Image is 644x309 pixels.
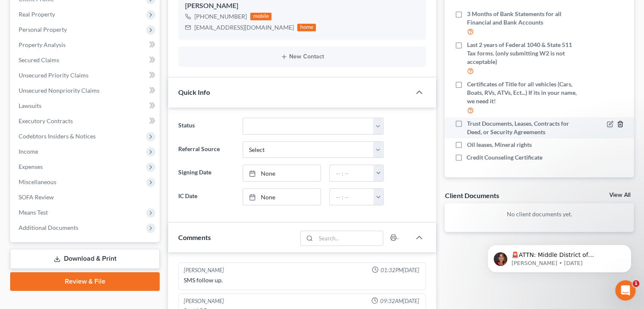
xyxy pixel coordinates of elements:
a: View All [609,192,630,198]
span: SOFA Review [19,193,54,201]
a: Lawsuits [12,98,160,113]
label: Referral Source [174,141,238,158]
span: Means Test [19,209,48,216]
span: Real Property [19,11,55,18]
a: None [243,189,321,205]
a: Review & File [10,272,160,291]
span: Last 2 years of Federal 1040 & State 511 Tax forms. (only submitting W2 is not acceptable) [467,41,579,66]
span: Oil leases, Mineral rights [467,141,531,149]
span: Certificates of Title for all vehicles (Cars, Boats, RVs, ATVs, Ect...) If its in your name, we n... [467,80,579,105]
a: Secured Claims [12,52,160,68]
span: Credit Counseling Certificate [467,153,542,162]
span: Expenses [19,163,43,170]
label: Status [174,118,238,135]
span: Trust Documents, Leases, Contracts for Deed, or Security Agreements [467,119,579,136]
span: Unsecured Priority Claims [19,72,88,79]
a: Download & Print [10,249,160,269]
span: Personal Property [19,26,67,33]
a: SOFA Review [12,190,160,205]
button: New Contact [185,53,419,60]
div: [PERSON_NAME] [184,266,224,274]
span: Executory Contracts [19,117,73,124]
span: 09:32AM[DATE] [380,297,419,305]
label: Signing Date [174,165,238,182]
div: [PHONE_NUMBER] [194,12,247,21]
div: [PERSON_NAME] [185,1,419,11]
span: Miscellaneous [19,178,56,185]
span: Quick Info [178,88,210,96]
div: [EMAIL_ADDRESS][DOMAIN_NAME] [194,23,294,32]
iframe: Intercom notifications message [475,227,644,286]
span: Comments [178,233,211,241]
label: IC Date [174,188,238,205]
span: Lawsuits [19,102,41,109]
div: Client Documents [445,191,499,200]
a: Executory Contracts [12,113,160,129]
span: Secured Claims [19,56,59,63]
p: No client documents yet. [451,210,627,218]
span: Unsecured Nonpriority Claims [19,87,100,94]
span: Property Analysis [19,41,66,48]
div: SMS follow up. [184,276,420,284]
a: Property Analysis [12,37,160,52]
input: -- : -- [330,189,374,205]
span: Additional Documents [19,224,78,231]
span: 01:32PM[DATE] [380,266,419,274]
div: mobile [250,13,271,20]
span: Income [19,148,38,155]
input: -- : -- [330,165,374,181]
iframe: Intercom live chat [615,280,636,301]
span: Codebtors Insiders & Notices [19,132,96,140]
div: [PERSON_NAME] [184,297,224,305]
input: Search... [316,231,383,246]
span: 1 [633,280,639,287]
div: home [297,24,316,31]
a: None [243,165,321,181]
span: 3 Months of Bank Statements for all Financial and Bank Accounts [467,10,579,27]
a: Unsecured Nonpriority Claims [12,83,160,98]
a: Unsecured Priority Claims [12,68,160,83]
